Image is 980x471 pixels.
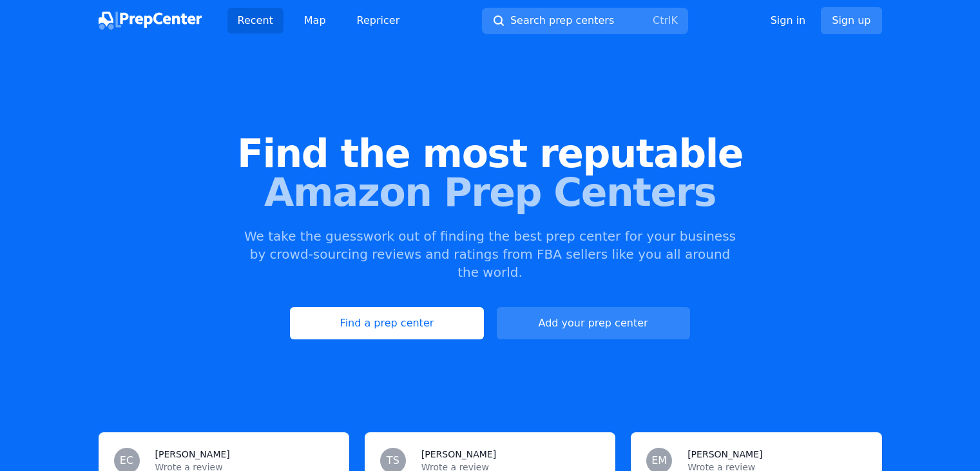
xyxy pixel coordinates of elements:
p: We take the guesswork out of finding the best prep center for your business by crowd-sourcing rev... [243,227,738,281]
span: EC [120,456,133,466]
span: Amazon Prep Centers [21,173,959,212]
span: EM [651,456,667,466]
a: Sign up [821,7,881,34]
a: Sign in [771,13,806,28]
img: PrepCenter [99,12,202,30]
span: Search prep centers [510,13,614,28]
span: TS [387,456,399,466]
h3: [PERSON_NAME] [155,448,230,461]
button: Search prep centersCtrlK [482,8,688,34]
kbd: Ctrl [653,14,671,26]
a: Add your prep center [497,307,690,339]
a: Find a prep center [290,307,483,339]
a: Recent [227,8,283,34]
a: Map [294,8,336,34]
span: Find the most reputable [21,134,959,173]
a: Repricer [347,8,410,34]
h3: [PERSON_NAME] [421,448,496,461]
kbd: K [671,14,678,26]
h3: [PERSON_NAME] [687,448,762,461]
